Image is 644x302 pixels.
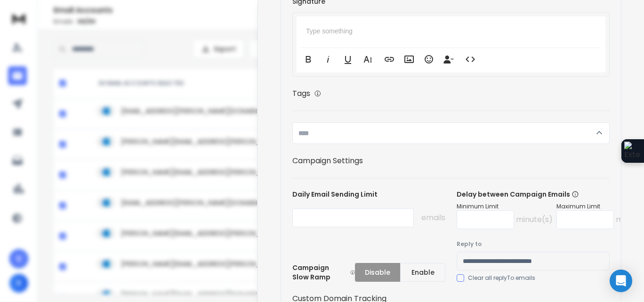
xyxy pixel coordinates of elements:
[299,50,317,69] button: Bold (Ctrl+B)
[292,155,610,167] h1: Campaign Settings
[610,270,632,292] div: Open Intercom Messenger
[440,50,458,69] button: Insert Unsubscribe Link
[461,50,479,69] button: Code View
[624,142,641,160] img: Extension Icon
[457,203,553,210] p: Minimum Limit
[400,50,418,69] button: Insert Image (Ctrl+P)
[319,50,337,69] button: Italic (Ctrl+I)
[400,263,445,282] button: Enable
[420,50,438,69] button: Emoticons
[468,274,535,282] label: Clear all replyTo emails
[339,50,357,69] button: Underline (Ctrl+U)
[355,263,400,282] button: Disable
[421,212,445,223] p: emails
[292,263,355,282] p: Campaign Slow Ramp
[359,50,377,69] button: More Text
[292,88,310,99] h1: Tags
[457,240,610,248] label: Reply to
[516,214,553,225] p: minute(s)
[292,190,445,203] p: Daily Email Sending Limit
[380,50,398,69] button: Insert Link (Ctrl+K)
